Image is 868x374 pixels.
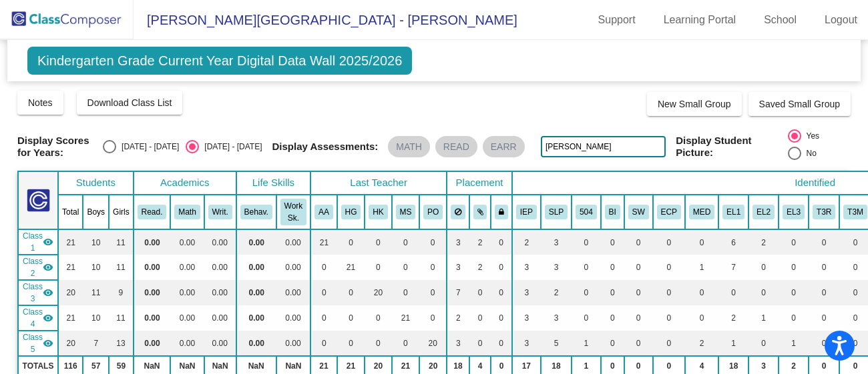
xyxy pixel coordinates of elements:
[628,205,649,219] button: SW
[469,280,491,305] td: 0
[576,205,597,219] button: 504
[58,255,83,280] td: 21
[689,205,714,219] button: MED
[365,195,391,229] th: Holly Kilibarda
[647,92,742,116] button: New Small Group
[170,229,204,255] td: 0.00
[779,305,809,331] td: 0
[109,331,134,356] td: 13
[204,305,236,331] td: 0.00
[653,9,747,31] a: Learning Portal
[43,313,53,323] mat-icon: visibility
[469,255,491,280] td: 2
[419,195,447,229] th: Patty Opdahl
[337,255,365,280] td: 21
[310,195,337,229] th: Angie Ashling
[134,305,171,331] td: 0.00
[365,280,391,305] td: 20
[545,205,568,219] button: SLP
[658,99,731,109] span: New Small Group
[801,130,820,142] div: Yes
[109,305,134,331] td: 11
[779,280,809,305] td: 0
[572,229,601,255] td: 0
[809,305,839,331] td: 0
[605,205,620,219] button: BI
[572,280,601,305] td: 0
[783,205,805,219] button: EL3
[23,281,43,305] span: Class 3
[369,205,387,219] button: HK
[843,205,867,219] button: T3M
[779,229,809,255] td: 0
[491,305,512,331] td: 0
[685,255,718,280] td: 1
[814,9,868,31] a: Logout
[138,205,167,219] button: Read.
[624,229,653,255] td: 0
[483,136,525,157] mat-chip: EARR
[310,280,337,305] td: 0
[748,255,779,280] td: 0
[685,229,718,255] td: 0
[722,205,744,219] button: EL1
[83,331,109,356] td: 7
[748,331,779,356] td: 0
[748,92,851,116] button: Saved Small Group
[601,280,624,305] td: 0
[572,305,601,331] td: 0
[28,97,53,108] span: Notes
[718,195,748,229] th: EL Level 1 (Entering)
[392,331,420,356] td: 0
[718,305,748,331] td: 2
[653,280,685,305] td: 0
[491,195,512,229] th: Keep with teacher
[512,331,541,356] td: 3
[103,140,262,153] mat-radio-group: Select an option
[419,229,447,255] td: 0
[18,229,58,255] td: Angie Ashling - Ashling
[813,205,835,219] button: T3R
[447,229,469,255] td: 3
[236,229,276,255] td: 0.00
[718,255,748,280] td: 7
[77,91,183,115] button: Download Class List
[779,255,809,280] td: 0
[310,305,337,331] td: 0
[314,205,333,219] button: AA
[83,229,109,255] td: 10
[516,205,537,219] button: IEP
[310,171,447,195] th: Last Teacher
[276,280,310,305] td: 0.00
[572,331,601,356] td: 1
[58,280,83,305] td: 20
[17,91,63,115] button: Notes
[388,136,430,157] mat-chip: MATH
[170,331,204,356] td: 0.00
[491,331,512,356] td: 0
[236,305,276,331] td: 0.00
[601,305,624,331] td: 0
[23,331,43,355] span: Class 5
[685,331,718,356] td: 2
[419,331,447,356] td: 20
[801,147,817,159] div: No
[541,229,572,255] td: 3
[23,306,43,330] span: Class 4
[653,305,685,331] td: 0
[624,280,653,305] td: 0
[18,305,58,331] td: Melissa Schmitt - Melissa Schmitt
[276,305,310,331] td: 0.00
[541,136,666,157] input: Search...
[43,287,53,298] mat-icon: visibility
[809,331,839,356] td: 0
[718,280,748,305] td: 0
[748,280,779,305] td: 0
[43,262,53,273] mat-icon: visibility
[208,205,232,219] button: Writ.
[512,280,541,305] td: 3
[236,171,310,195] th: Life Skills
[491,255,512,280] td: 0
[718,331,748,356] td: 1
[469,305,491,331] td: 0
